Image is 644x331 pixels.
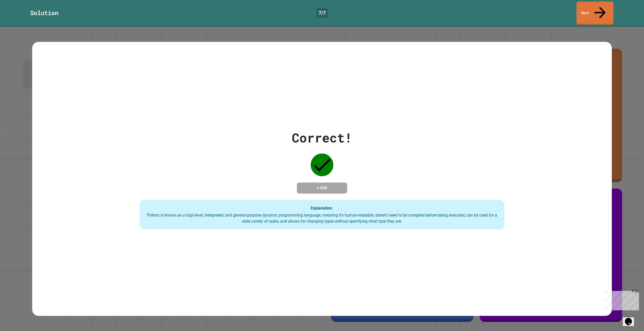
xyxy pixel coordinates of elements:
[623,311,639,326] iframe: chat widget
[292,128,352,147] div: Correct!
[145,212,499,224] div: Python is known as a high-level, interpreted, and general-purpose dynamic programming language, m...
[30,8,58,17] div: Solution
[316,8,328,18] div: 7 / 7
[577,2,614,25] a: Next
[2,2,35,32] div: Chat with us now!Close
[302,185,342,191] h4: + 620
[311,205,333,210] strong: Explanation:
[602,289,639,310] iframe: chat widget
